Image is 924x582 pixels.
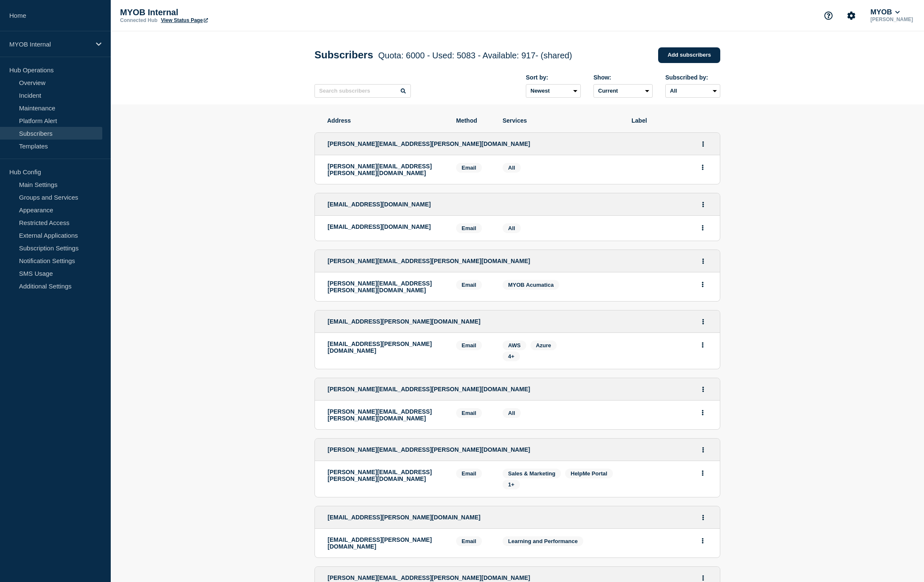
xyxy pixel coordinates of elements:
[508,470,555,477] span: Sales & Marketing
[820,7,837,25] button: Support
[456,340,482,350] span: Email
[120,17,158,23] p: Connected Hub
[697,338,708,351] button: Actions
[593,84,653,98] select: Deleted
[508,282,554,288] span: MYOB Acumatica
[698,383,708,396] button: Actions
[328,340,443,354] p: [EMAIL_ADDRESS][PERSON_NAME][DOMAIN_NAME]
[526,74,581,81] div: Sort by:
[328,280,443,294] p: [PERSON_NAME][EMAIL_ADDRESS][PERSON_NAME][DOMAIN_NAME]
[508,225,515,231] span: All
[328,408,443,422] p: [PERSON_NAME][EMAIL_ADDRESS][PERSON_NAME][DOMAIN_NAME]
[378,51,572,60] span: Quota: 6000 - Used: 5083 - Available: 917 - (shared)
[658,47,720,63] a: Add subscribers
[328,514,481,521] span: [EMAIL_ADDRESS][PERSON_NAME][DOMAIN_NAME]
[508,165,515,171] span: All
[697,161,708,174] button: Actions
[328,386,530,393] span: [PERSON_NAME][EMAIL_ADDRESS][PERSON_NAME][DOMAIN_NAME]
[328,223,443,230] p: [EMAIL_ADDRESS][DOMAIN_NAME]
[9,41,90,48] p: MYOB Internal
[328,446,530,453] span: [PERSON_NAME][EMAIL_ADDRESS][PERSON_NAME][DOMAIN_NAME]
[869,8,902,16] button: MYOB
[593,74,653,81] div: Show:
[328,258,530,264] span: [PERSON_NAME][EMAIL_ADDRESS][PERSON_NAME][DOMAIN_NAME]
[697,534,708,547] button: Actions
[456,408,482,418] span: Email
[698,315,708,328] button: Actions
[698,511,708,524] button: Actions
[536,342,551,349] span: Azure
[456,163,482,173] span: Email
[665,84,720,98] select: Subscribed by
[456,469,482,478] span: Email
[328,163,443,176] p: [PERSON_NAME][EMAIL_ADDRESS][PERSON_NAME][DOMAIN_NAME]
[456,536,482,546] span: Email
[328,201,431,208] span: [EMAIL_ADDRESS][DOMAIN_NAME]
[328,140,530,147] span: [PERSON_NAME][EMAIL_ADDRESS][PERSON_NAME][DOMAIN_NAME]
[571,470,607,477] span: HelpMe Portal
[508,342,521,349] span: AWS
[698,198,708,211] button: Actions
[328,536,443,550] p: [EMAIL_ADDRESS][PERSON_NAME][DOMAIN_NAME]
[697,467,708,480] button: Actions
[665,74,720,81] div: Subscribed by:
[526,84,581,98] select: Sort by
[698,443,708,456] button: Actions
[698,137,708,151] button: Actions
[508,538,578,544] span: Learning and Performance
[456,117,490,124] span: Method
[328,318,481,325] span: [EMAIL_ADDRESS][PERSON_NAME][DOMAIN_NAME]
[508,481,514,488] span: 1+
[698,255,708,268] button: Actions
[120,8,289,17] p: MYOB Internal
[161,17,208,23] a: View Status Page
[508,353,514,360] span: 4+
[697,406,708,419] button: Actions
[328,574,530,581] span: [PERSON_NAME][EMAIL_ADDRESS][PERSON_NAME][DOMAIN_NAME]
[327,117,443,124] span: Address
[456,280,482,290] span: Email
[631,117,708,124] span: Label
[314,49,572,61] h1: Subscribers
[697,278,708,291] button: Actions
[503,117,619,124] span: Services
[697,221,708,234] button: Actions
[508,410,515,416] span: All
[842,7,860,25] button: Account settings
[869,16,915,22] p: [PERSON_NAME]
[456,223,482,233] span: Email
[328,469,443,482] p: [PERSON_NAME][EMAIL_ADDRESS][PERSON_NAME][DOMAIN_NAME]
[314,84,411,98] input: Search subscribers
